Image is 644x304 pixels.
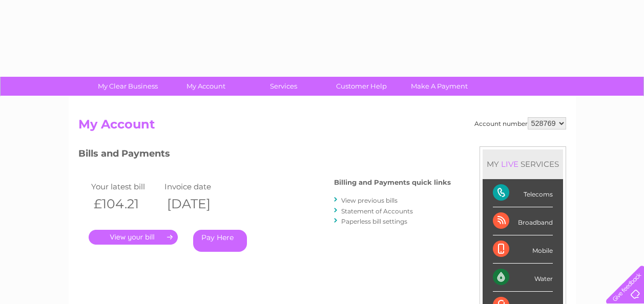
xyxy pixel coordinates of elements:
div: MY SERVICES [483,149,563,179]
div: Telecoms [493,179,553,207]
div: Broadband [493,207,553,235]
th: [DATE] [162,193,236,214]
div: Mobile [493,235,553,264]
a: Pay Here [193,230,247,252]
a: My Clear Business [86,77,170,96]
a: Services [241,77,326,96]
a: My Account [163,77,248,96]
td: Invoice date [162,180,236,193]
td: Your latest bill [89,180,162,193]
h4: Billing and Payments quick links [334,179,451,186]
a: Make A Payment [397,77,482,96]
th: £104.21 [89,193,162,214]
a: . [89,230,178,245]
h2: My Account [78,117,566,137]
div: Water [493,264,553,292]
a: Customer Help [319,77,404,96]
div: LIVE [499,159,521,169]
a: Paperless bill settings [341,218,407,225]
div: Account number [474,117,566,129]
h3: Bills and Payments [78,146,451,164]
a: View previous bills [341,197,398,204]
a: Statement of Accounts [341,207,413,215]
